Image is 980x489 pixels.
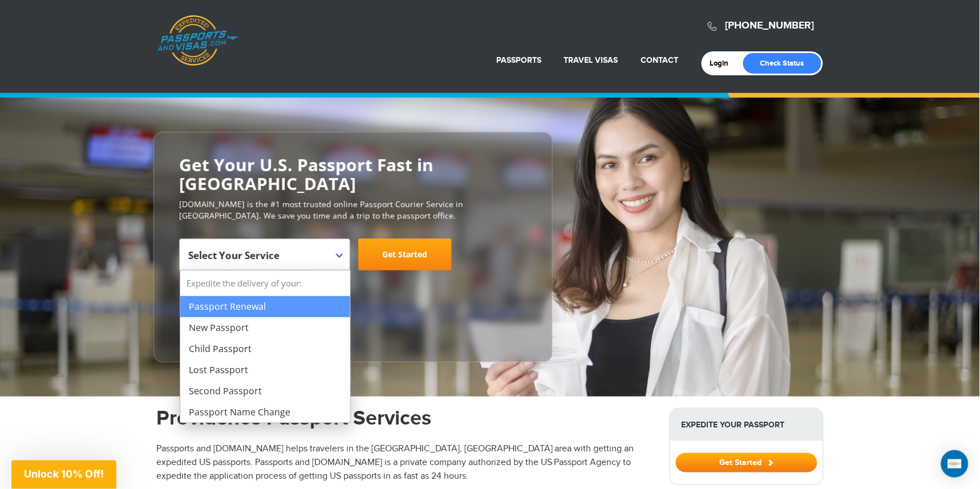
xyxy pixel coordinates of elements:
a: Login [710,59,737,68]
p: Passports and [DOMAIN_NAME] helps travelers in the [GEOGRAPHIC_DATA], [GEOGRAPHIC_DATA] area with... [156,442,653,483]
a: Travel Visas [564,55,618,65]
a: Get Started [676,458,817,467]
a: Passports & [DOMAIN_NAME] [157,15,238,66]
span: Starting at $199 + government fees [179,276,527,288]
a: Contact [641,55,679,65]
li: Passport Renewal [180,296,350,317]
li: New Passport [180,317,350,338]
p: [DOMAIN_NAME] is the #1 most trusted online Passport Courier Service in [GEOGRAPHIC_DATA]. We sav... [179,199,527,221]
a: Check Status [743,53,821,74]
a: [PHONE_NUMBER] [726,19,815,32]
a: Get Started [358,239,452,270]
li: Passport Name Change [180,402,350,423]
li: Lost Passport [180,359,350,381]
strong: Expedite the delivery of your: [180,270,350,296]
li: Second Passport [180,381,350,402]
span: Unlock 10% Off! [24,468,104,480]
button: Get Started [676,453,817,472]
div: Open Intercom Messenger [941,450,969,478]
span: Select Your Service [179,239,350,270]
h2: Get Your U.S. Passport Fast in [GEOGRAPHIC_DATA] [179,155,527,193]
span: Select Your Service [188,243,338,275]
div: Unlock 10% Off! [11,460,116,489]
li: Expedite the delivery of your: [180,270,350,423]
li: Child Passport [180,338,350,359]
a: Passports [496,55,541,65]
strong: Expedite Your Passport [670,409,823,441]
span: Select Your Service [188,249,280,262]
h1: Providence Passport Services [156,408,653,429]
